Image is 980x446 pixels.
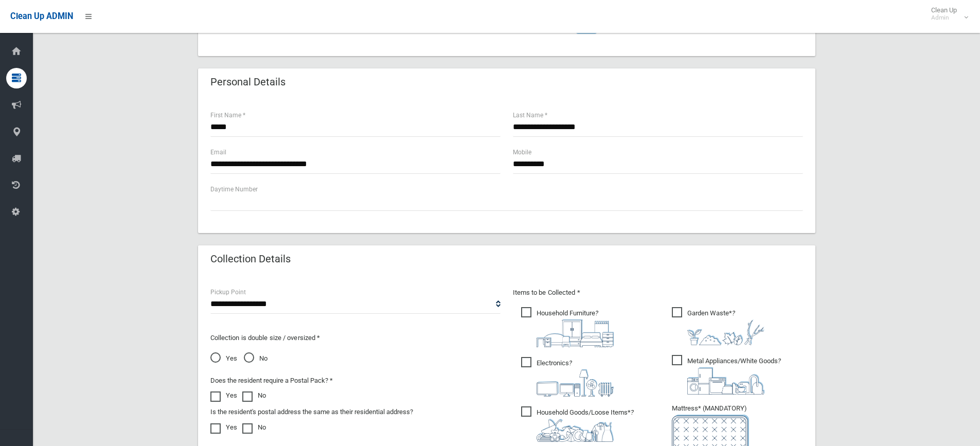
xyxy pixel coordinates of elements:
span: Yes [210,352,237,365]
span: Metal Appliances/White Goods [672,355,781,395]
img: aa9efdbe659d29b613fca23ba79d85cb.png [537,319,614,347]
p: Collection is double size / oversized * [210,332,501,344]
span: Household Furniture [521,307,614,347]
label: Yes [210,389,237,402]
img: 394712a680b73dbc3d2a6a3a7ffe5a07.png [537,369,614,397]
header: Personal Details [198,72,298,92]
img: 4fd8a5c772b2c999c83690221e5242e0.png [687,319,764,345]
span: Household Goods/Loose Items* [521,406,634,442]
label: Is the resident's postal address the same as their residential address? [210,406,413,418]
span: Garden Waste* [672,307,764,345]
label: Yes [210,421,237,434]
label: Does the resident require a Postal Pack? * [210,374,333,387]
img: 36c1b0289cb1767239cdd3de9e694f19.png [687,367,764,395]
span: Clean Up ADMIN [10,11,73,21]
i: ? [537,309,614,347]
label: No [242,421,266,434]
label: No [242,389,266,402]
i: ? [687,309,764,345]
header: Collection Details [198,249,303,269]
img: b13cc3517677393f34c0a387616ef184.png [537,419,614,442]
small: Admin [931,14,957,22]
span: No [244,352,268,365]
p: Items to be Collected * [513,287,803,299]
i: ? [537,359,614,397]
i: ? [537,408,634,442]
span: Clean Up [926,6,967,22]
i: ? [687,357,781,395]
span: Electronics [521,357,614,397]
